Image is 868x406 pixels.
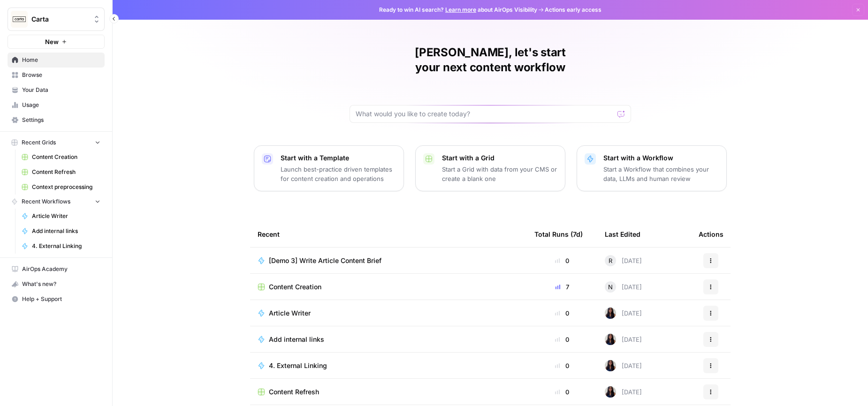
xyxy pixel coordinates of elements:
[8,262,105,277] a: AirOps Academy
[605,281,642,293] div: [DATE]
[22,56,100,64] span: Home
[22,101,100,109] span: Usage
[605,221,640,247] div: Last Edited
[258,387,519,397] a: Content Refresh
[45,37,59,46] span: New
[269,387,319,397] span: Content Refresh
[8,277,105,292] button: What's new?
[269,256,381,265] span: [Demo 3] Write Article Content Brief
[605,386,616,398] img: rox323kbkgutb4wcij4krxobkpon
[609,256,612,265] span: R
[534,282,590,292] div: 7
[534,335,590,344] div: 0
[281,165,396,183] p: Launch best-practice driven templates for content creation and operations
[258,282,519,292] a: Content Creation
[32,168,100,176] span: Content Refresh
[8,83,105,98] a: Your Data
[8,292,105,307] button: Help + Support
[603,153,719,163] p: Start with a Workflow
[605,334,616,345] img: rox323kbkgutb4wcij4krxobkpon
[17,165,105,180] a: Content Refresh
[605,308,642,319] div: [DATE]
[22,265,100,273] span: AirOps Academy
[258,308,519,318] a: Article Writer
[605,360,642,371] div: [DATE]
[8,277,104,291] div: What's new?
[254,145,404,191] button: Start with a TemplateLaunch best-practice driven templates for content creation and operations
[534,221,583,247] div: Total Runs (7d)
[32,183,100,191] span: Context preprocessing
[442,153,557,163] p: Start with a Grid
[17,224,105,239] a: Add internal links
[415,145,565,191] button: Start with a GridStart a Grid with data from your CMS or create a blank one
[608,282,613,292] span: N
[534,361,590,370] div: 0
[534,387,590,397] div: 0
[605,334,642,345] div: [DATE]
[534,256,590,265] div: 0
[8,113,105,128] a: Settings
[356,109,614,119] input: What would you like to create today?
[8,8,105,31] button: Workspace: Carta
[22,197,70,206] span: Recent Workflows
[17,239,105,254] a: 4. External Linking
[8,135,105,150] button: Recent Grids
[534,308,590,318] div: 0
[8,53,105,68] a: Home
[350,45,631,75] h1: [PERSON_NAME], let's start your next content workflow
[699,221,723,247] div: Actions
[258,335,519,344] a: Add internal links
[17,150,105,165] a: Content Creation
[605,255,642,266] div: [DATE]
[32,227,100,235] span: Add internal links
[269,335,324,344] span: Add internal links
[32,153,100,161] span: Content Creation
[32,242,100,250] span: 4. External Linking
[605,386,642,398] div: [DATE]
[269,282,321,292] span: Content Creation
[577,145,727,191] button: Start with a WorkflowStart a Workflow that combines your data, LLMs and human review
[379,6,537,14] span: Ready to win AI search? about AirOps Visibility
[8,98,105,113] a: Usage
[258,256,519,265] a: [Demo 3] Write Article Content Brief
[32,212,100,220] span: Article Writer
[258,361,519,370] a: 4. External Linking
[269,308,311,318] span: Article Writer
[445,6,476,13] a: Learn more
[22,295,100,303] span: Help + Support
[22,71,100,79] span: Browse
[281,153,396,163] p: Start with a Template
[545,6,602,14] span: Actions early access
[605,308,616,319] img: rox323kbkgutb4wcij4krxobkpon
[22,138,56,147] span: Recent Grids
[605,360,616,371] img: rox323kbkgutb4wcij4krxobkpon
[8,35,105,49] button: New
[8,195,105,209] button: Recent Workflows
[11,11,28,28] img: Carta Logo
[31,15,88,24] span: Carta
[258,221,519,247] div: Recent
[17,209,105,224] a: Article Writer
[442,165,557,183] p: Start a Grid with data from your CMS or create a blank one
[603,165,719,183] p: Start a Workflow that combines your data, LLMs and human review
[8,68,105,83] a: Browse
[22,86,100,94] span: Your Data
[22,116,100,124] span: Settings
[269,361,327,370] span: 4. External Linking
[17,180,105,195] a: Context preprocessing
